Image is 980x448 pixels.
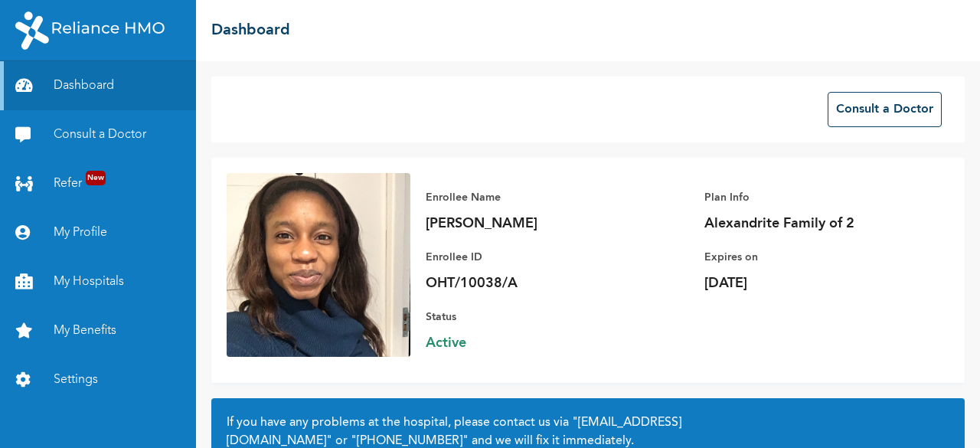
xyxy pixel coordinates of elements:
p: Enrollee ID [426,248,640,267]
p: Expires on [704,248,919,267]
p: Alexandrite Family of 2 [704,214,919,233]
button: Consult a Doctor [828,92,942,127]
p: Plan Info [704,188,919,207]
p: Enrollee Name [426,188,640,207]
span: New [86,171,106,185]
img: RelianceHMO's Logo [15,11,165,50]
p: [PERSON_NAME] [426,214,640,233]
img: Enrollee [227,173,410,357]
h2: Dashboard [211,19,290,42]
p: [DATE] [704,274,919,293]
a: "[PHONE_NUMBER]" [351,435,469,447]
p: OHT/10038/A [426,274,640,293]
span: Active [426,334,640,352]
p: Status [426,308,640,326]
